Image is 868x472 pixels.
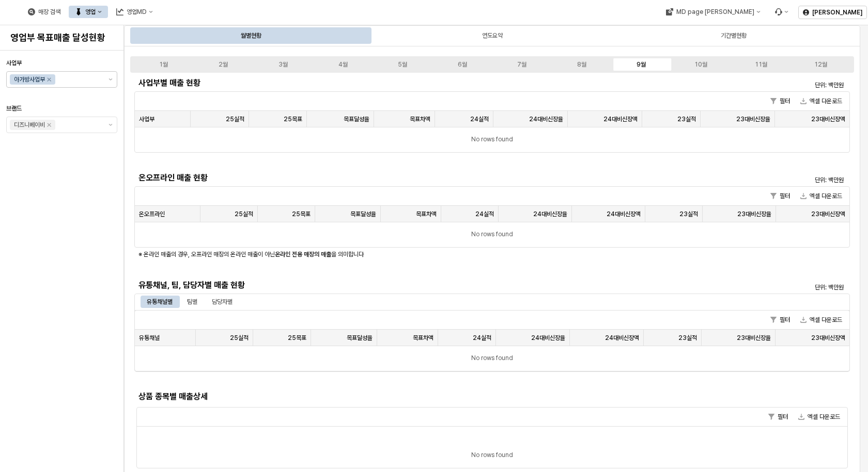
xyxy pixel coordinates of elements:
[552,60,612,69] label: 8월
[135,127,849,152] div: No rows found
[766,95,794,107] button: 필터
[344,115,369,123] span: 목표달성율
[284,115,302,123] span: 25목표
[181,296,204,308] div: 팀별
[812,8,862,17] p: [PERSON_NAME]
[766,190,794,202] button: 필터
[791,60,850,69] label: 12월
[14,74,45,85] div: 아가방사업부
[230,334,249,342] span: 25실적
[350,210,376,218] span: 목표달성율
[413,334,433,342] span: 목표차액
[159,61,168,68] div: 1월
[410,115,430,123] span: 목표차액
[764,411,792,423] button: 필터
[607,210,641,218] span: 24대비신장액
[475,210,494,218] span: 24실적
[798,6,867,19] button: [PERSON_NAME]
[138,280,667,290] h5: 유통채널, 팀, 담당자별 매출 현황
[104,72,117,87] button: 제안 사항 표시
[313,60,373,69] label: 4월
[194,60,254,69] label: 2월
[612,60,672,69] label: 9월
[134,60,194,69] label: 1월
[288,334,306,342] span: 25목표
[603,115,638,123] span: 24대비신장액
[139,334,160,342] span: 유통채널
[737,334,771,342] span: 23대비신장율
[14,120,45,130] div: 디즈니베이비
[373,27,612,44] div: 연도요약
[226,115,244,123] span: 25실적
[22,6,67,18] button: 매장 검색
[416,210,437,218] span: 목표차액
[110,6,159,18] div: 영업MD
[47,77,51,82] div: Remove 아가방사업부
[135,346,849,371] div: No rows found
[85,8,96,15] div: 영업
[605,334,639,342] span: 24대비신장액
[766,314,794,326] button: 필터
[6,59,22,67] span: 사업부
[736,115,770,123] span: 23대비신장율
[677,115,696,123] span: 23실적
[811,115,845,123] span: 23대비신장액
[677,175,844,185] p: 단위: 백만원
[138,78,667,88] h5: 사업부별 매출 현황
[131,27,370,44] div: 월별현황
[398,61,407,68] div: 5월
[147,296,173,308] div: 유통채널별
[577,61,586,68] div: 8월
[794,411,844,423] button: 엑셀 다운로드
[458,61,467,68] div: 6월
[187,296,197,308] div: 팀별
[677,80,844,90] p: 단위: 백만원
[492,60,552,69] label: 7월
[127,8,147,15] div: 영업MD
[678,334,697,342] span: 23실적
[737,210,771,218] span: 23대비신장율
[659,6,766,18] div: MD page 이동
[69,6,108,18] button: 영업
[212,296,233,308] div: 담당자별
[278,61,288,68] div: 3월
[219,61,228,68] div: 2월
[141,296,179,308] div: 유통채널별
[531,334,565,342] span: 24대비신장율
[679,210,698,218] span: 23실적
[533,210,567,218] span: 24대비신장율
[347,334,373,342] span: 목표달성율
[517,61,526,68] div: 7월
[38,8,60,15] div: 매장 검색
[614,27,853,44] div: 기간별현황
[241,29,261,42] div: 월별현황
[676,8,754,15] div: MD page [PERSON_NAME]
[529,115,563,123] span: 24대비신장율
[796,314,846,326] button: 엑셀 다운로드
[139,115,154,123] span: 사업부
[473,334,491,342] span: 24실적
[138,392,667,402] h5: 상품 종목별 매출상세
[292,210,311,218] span: 25목표
[637,61,646,68] div: 9월
[671,60,731,69] label: 10월
[206,296,239,308] div: 담당자별
[10,32,113,43] h4: 영업부 목표매출 달성현황
[755,61,767,68] div: 11월
[694,61,707,68] div: 10월
[811,334,845,342] span: 23대비신장액
[814,61,827,68] div: 12월
[659,6,766,18] button: MD page [PERSON_NAME]
[137,443,847,468] div: No rows found
[235,210,253,218] span: 25실적
[768,6,794,18] div: Menu item 6
[432,60,492,69] label: 6월
[47,123,51,127] div: Remove 디즈니베이비
[104,117,117,133] button: 제안 사항 표시
[731,60,791,69] label: 11월
[677,283,844,292] p: 단위: 백만원
[253,60,313,69] label: 3월
[470,115,489,123] span: 24실적
[6,105,22,112] span: 브랜드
